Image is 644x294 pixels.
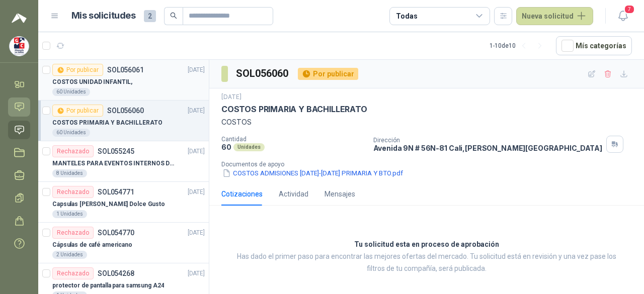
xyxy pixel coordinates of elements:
[325,188,355,200] div: Mensajes
[233,143,265,151] div: Unidades
[373,144,602,152] p: Avenida 9N # 56N-81 Cali , [PERSON_NAME][GEOGRAPHIC_DATA]
[354,239,499,251] h3: Tu solicitud esta en proceso de aprobación
[38,141,209,182] a: RechazadoSOL055245[DATE] MANTELES PARA EVENTOS INTERNOS DEL COLEGIO (ADMISIONES)8 Unidades
[107,107,144,114] p: SOL056060
[221,188,263,200] div: Cotizaciones
[221,92,242,102] p: [DATE]
[52,64,103,76] div: Por publicar
[38,101,209,141] a: Por publicarSOL056060[DATE] COSTOS PRIMARIA Y BACHILLERATO60 Unidades
[556,36,632,55] button: Mís categorías
[98,229,134,236] p: SOL054770
[236,66,290,81] h3: SOL056060
[98,188,134,195] p: SOL054771
[221,143,231,151] p: 60
[52,105,103,117] div: Por publicar
[38,182,209,223] a: RechazadoSOL054771[DATE] Capsulas [PERSON_NAME] Dolce Gusto1 Unidades
[221,136,365,143] p: Cantidad
[188,106,205,116] p: [DATE]
[52,88,90,96] div: 60 Unidades
[52,210,87,218] div: 1 Unidades
[52,240,132,250] p: Cápsulas de café americano
[52,77,132,87] p: COSTOS UNIDAD INFANTIL,
[188,147,205,156] p: [DATE]
[52,281,164,290] p: protector de pantalla para samsung A24
[614,7,632,25] button: 7
[221,168,404,178] button: COSTOS ADMISIONES [DATE]-[DATE] PRIMARIA Y BTO.pdf
[52,200,165,209] p: Capsulas [PERSON_NAME] Dolce Gusto
[10,37,29,56] img: Company Logo
[234,251,619,275] p: Has dado el primer paso para encontrar las mejores ofertas del mercado. Tu solicitud está en revi...
[144,10,156,22] span: 2
[52,129,90,137] div: 60 Unidades
[52,227,94,239] div: Rechazado
[52,118,162,128] p: COSTOS PRIMARIA Y BACHILLERATO
[38,60,209,101] a: Por publicarSOL056061[DATE] COSTOS UNIDAD INFANTIL,60 Unidades
[52,145,94,157] div: Rechazado
[71,9,136,23] h1: Mis solicitudes
[98,270,134,277] p: SOL054268
[188,65,205,75] p: [DATE]
[12,12,27,24] img: Logo peakr
[52,159,178,168] p: MANTELES PARA EVENTOS INTERNOS DEL COLEGIO (ADMISIONES)
[170,12,177,19] span: search
[52,186,94,198] div: Rechazado
[107,66,144,73] p: SOL056061
[279,188,308,200] div: Actividad
[188,187,205,197] p: [DATE]
[188,269,205,278] p: [DATE]
[38,223,209,263] a: RechazadoSOL054770[DATE] Cápsulas de café americano2 Unidades
[516,7,593,25] button: Nueva solicitud
[221,117,632,128] p: COSTOS
[221,104,367,115] p: COSTOS PRIMARIA Y BACHILLERATO
[396,11,417,22] div: Todas
[98,148,134,155] p: SOL055245
[298,68,358,80] div: Por publicar
[188,228,205,238] p: [DATE]
[624,5,635,14] span: 7
[221,161,640,168] p: Documentos de apoyo
[373,137,602,144] p: Dirección
[52,251,87,259] div: 2 Unidades
[52,169,87,177] div: 8 Unidades
[490,38,548,54] div: 1 - 10 de 10
[52,267,94,279] div: Rechazado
